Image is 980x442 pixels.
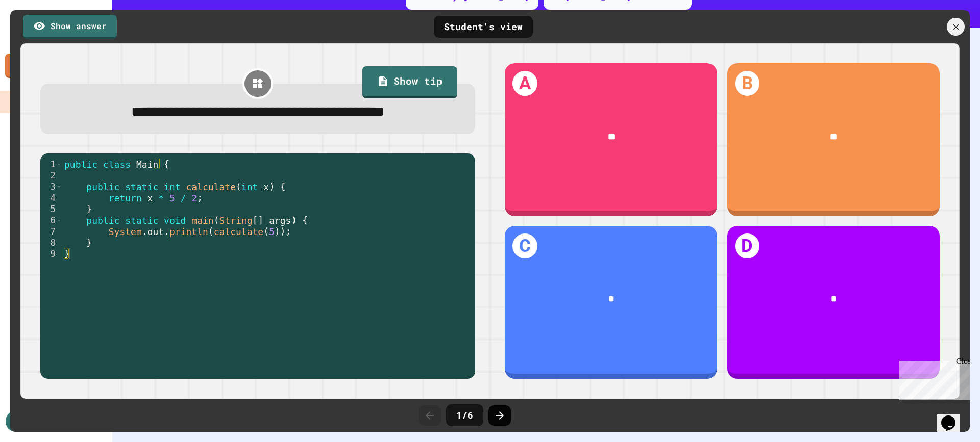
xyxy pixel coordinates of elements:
[40,170,62,181] div: 2
[937,401,970,432] iframe: chat widget
[4,4,70,65] div: Chat with us now!Close
[23,15,117,39] a: Show answer
[40,215,62,226] div: 6
[40,226,62,237] div: 7
[40,181,62,192] div: 3
[40,237,62,248] div: 8
[40,248,62,259] div: 9
[512,71,537,96] h1: A
[40,159,62,170] div: 1
[56,159,62,170] span: Toggle code folding, rows 1 through 9
[446,404,483,426] div: 1 / 6
[434,16,533,38] div: Student's view
[40,203,62,215] div: 5
[362,66,457,99] a: Show tip
[40,192,62,203] div: 4
[895,357,970,400] iframe: chat widget
[735,71,760,96] h1: B
[512,233,537,258] h1: C
[735,233,760,258] h1: D
[56,215,62,226] span: Toggle code folding, rows 6 through 8
[56,181,62,192] span: Toggle code folding, rows 3 through 5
